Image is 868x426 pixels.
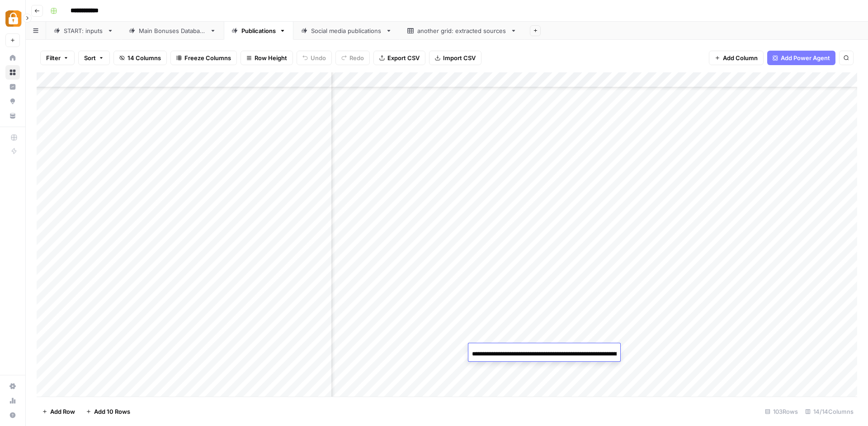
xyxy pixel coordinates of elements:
div: Publications [241,26,276,35]
span: 14 Columns [127,53,161,62]
a: Settings [5,379,20,393]
span: Export CSV [387,53,420,62]
span: Row Height [255,53,287,62]
a: Opportunities [5,94,20,109]
div: another grid: extracted sources [417,26,507,35]
a: Usage [5,393,20,408]
button: Import CSV [429,51,481,65]
a: another grid: extracted sources [400,22,524,40]
a: Insights [5,80,20,94]
button: Add Power Agent [767,51,835,65]
div: START: inputs [64,26,104,35]
a: Publications [224,22,293,40]
span: Add 10 Rows [94,407,130,416]
div: 103 Rows [761,404,802,419]
span: Add Row [50,407,75,416]
a: Home [5,51,20,65]
button: Undo [297,51,332,65]
button: Workspace: Adzz [5,7,20,30]
span: Filter [46,53,61,62]
button: Help + Support [5,408,20,422]
button: Sort [78,51,110,65]
span: Sort [84,53,96,62]
button: Add 10 Rows [80,404,136,419]
span: Freeze Columns [184,53,231,62]
span: Add Column [723,53,758,62]
button: Redo [335,51,370,65]
span: Undo [311,53,326,62]
button: Add Row [37,404,80,419]
span: Import CSV [443,53,476,62]
a: Social media publications [293,22,400,40]
div: 14/14 Columns [802,404,857,419]
div: Social media publications [311,26,382,35]
button: Row Height [241,51,293,65]
button: Export CSV [373,51,425,65]
a: Browse [5,65,20,80]
button: Filter [40,51,75,65]
img: Adzz Logo [5,10,22,27]
span: Redo [349,53,364,62]
button: 14 Columns [113,51,167,65]
button: Add Column [709,51,764,65]
div: Main Bonuses Database [139,26,206,35]
a: Main Bonuses Database [121,22,224,40]
a: Your Data [5,109,20,123]
span: Add Power Agent [781,53,830,62]
a: START: inputs [46,22,121,40]
button: Freeze Columns [170,51,237,65]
